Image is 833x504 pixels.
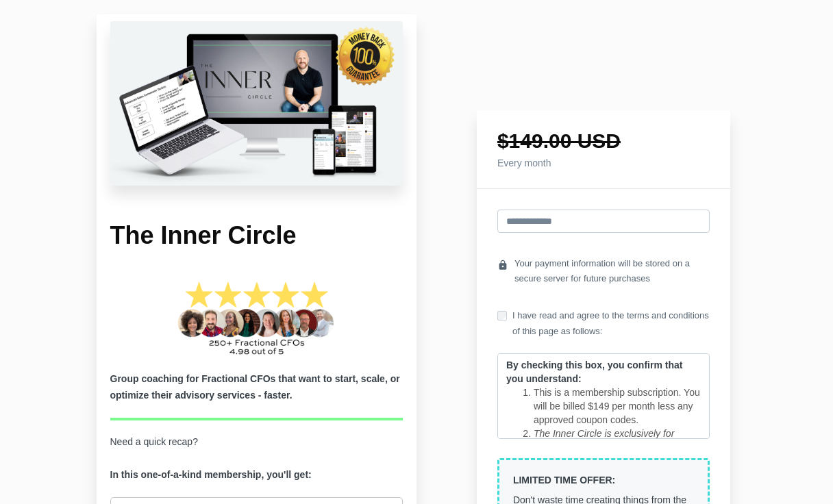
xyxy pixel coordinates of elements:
[497,311,507,320] input: I have read and agree to the terms and conditions of this page as follows:
[534,386,701,427] li: This is a membership subscription. You will be billed $149 per month less any approved coupon codes.
[497,158,710,168] h4: Every month
[513,475,615,486] strong: LIMITED TIME OFFER:
[110,373,400,401] b: Group coaching for Fractional CFOs that want to start, scale, or optimize their advisory services...
[110,434,403,483] p: Need a quick recap?
[110,21,403,186] img: 316dde-5878-b8a3-b08e-66eed48a68_Untitled_design-12.png
[497,308,710,338] label: I have read and agree to the terms and conditions of this page as follows:
[497,131,710,151] h1: $149.00 USD
[110,220,403,252] h1: The Inner Circle
[506,360,682,384] strong: By checking this box, you confirm that you understand:
[173,279,340,357] img: 255aca1-b627-60d4-603f-455d825e316_275_CFO_Academy_Graduates-2.png
[497,256,508,275] i: lock
[514,256,710,286] span: Your payment information will be stored on a secure server for future purchases
[110,469,312,480] strong: In this one-of-a-kind membership, you'll get:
